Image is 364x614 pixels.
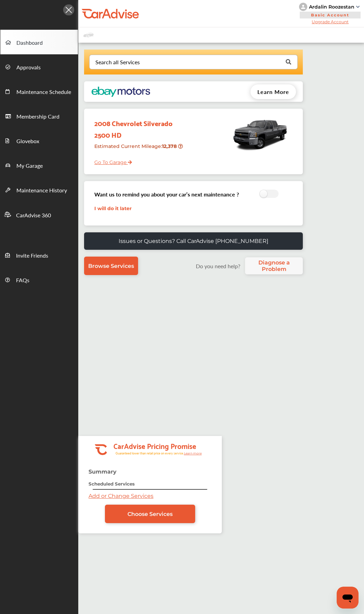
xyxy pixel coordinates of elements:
img: mobile_4536_st0640_046.jpg [231,112,289,156]
a: Issues or Questions? Call CarAdvise [PHONE_NUMBER] [84,232,303,250]
div: Ardalin Roozestan [309,4,354,10]
a: Browse Services [84,257,138,275]
a: Maintenance Schedule [0,79,78,104]
a: Diagnose a Problem [245,257,303,274]
span: Choose Services [127,511,173,517]
tspan: CarAdvise Pricing Promise [113,439,196,452]
strong: 12,378 [162,143,178,149]
span: Invite Friends [16,251,48,260]
div: 2008 Chevrolet Silverado 2500 HD [89,112,189,140]
span: Maintenance History [16,186,67,195]
tspan: Guaranteed lower than retail price on every service. [116,451,184,455]
span: CarAdvise 360 [16,211,51,220]
a: Membership Card [0,104,78,128]
span: Basic Account [300,12,361,18]
img: knH8PDtVvWoAbQRylUukY18CTiRevjo20fAtgn5MLBQj4uumYvk2MzTtcAIzfGAtb1XOLVMAvhLuqoNAbL4reqehy0jehNKdM... [299,3,307,11]
span: Membership Card [16,112,59,121]
span: Learn More [257,88,289,96]
strong: Summary [89,468,117,475]
label: Do you need help? [192,262,243,270]
a: Dashboard [0,30,78,54]
span: FAQs [16,276,29,285]
a: Approvals [0,54,78,79]
a: Choose Services [105,505,195,523]
a: My Garage [0,153,78,177]
span: Browse Services [88,263,134,269]
span: Dashboard [16,39,43,47]
a: Maintenance History [0,177,78,202]
div: Estimated Current Mileage : [89,140,189,158]
a: Glovebox [0,128,78,153]
div: Search all Services [95,59,140,65]
span: Upgrade Account [299,19,361,24]
tspan: Learn more [184,451,202,455]
strong: Scheduled Services [89,481,135,487]
span: My Garage [16,162,43,170]
a: I will do it later [94,205,132,212]
a: Add or Change Services [89,493,153,499]
a: Go To Garage [89,154,132,167]
p: Issues or Questions? Call CarAdvise [PHONE_NUMBER] [119,238,268,244]
img: sCxJUJ+qAmfqhQGDUl18vwLg4ZYJ6CxN7XmbOMBAAAAAElFTkSuQmCC [356,6,360,8]
img: Icon.5fd9dcc7.svg [63,4,74,15]
iframe: Button to launch messaging window [337,587,359,609]
span: Approvals [16,63,41,72]
span: Diagnose a Problem [248,259,299,272]
span: Glovebox [16,137,39,146]
h3: Want us to remind you about your car’s next maintenance ? [94,190,239,198]
span: Maintenance Schedule [16,88,71,97]
img: placeholder_car.fcab19be.svg [83,31,94,39]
